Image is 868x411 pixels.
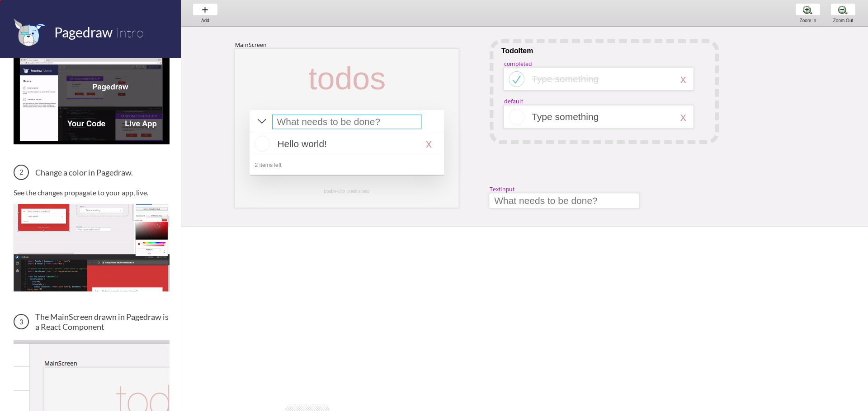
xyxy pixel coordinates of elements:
[14,312,170,332] h3: The MainScreen drawn in Pagedraw is a React Component
[791,18,825,23] div: Zoom In
[188,18,222,23] div: Add
[235,41,267,49] div: MainScreen
[680,72,686,86] div: x
[14,188,170,197] p: See the changes propagate to your app, live.
[826,18,860,23] div: Zoom Out
[803,5,812,14] img: zoom-plus.png
[838,5,848,14] img: zoom-minus.png
[200,5,210,14] img: baseline-add-24px.svg
[14,18,45,46] img: favicon.png
[54,24,113,40] span: Pagedraw
[490,185,515,193] div: TextInput
[680,110,686,124] div: x
[115,24,144,41] span: Intro
[14,165,170,180] h3: Change a color in Pagedraw.
[14,56,170,144] img: 3 screens
[504,60,532,67] div: completed
[14,204,170,291] img: Change a color in Pagedraw
[504,97,523,105] div: default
